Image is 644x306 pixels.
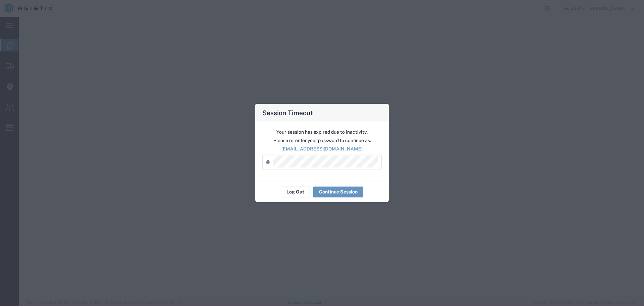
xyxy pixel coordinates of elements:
p: Your session has expired due to inactivity. [262,128,382,135]
h4: Session Timeout [262,107,313,117]
p: Please re-enter your password to continue as: [262,137,382,144]
button: Continue Session [313,186,363,197]
p: [EMAIL_ADDRESS][DOMAIN_NAME] [262,145,382,152]
button: Log Out [281,186,310,197]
